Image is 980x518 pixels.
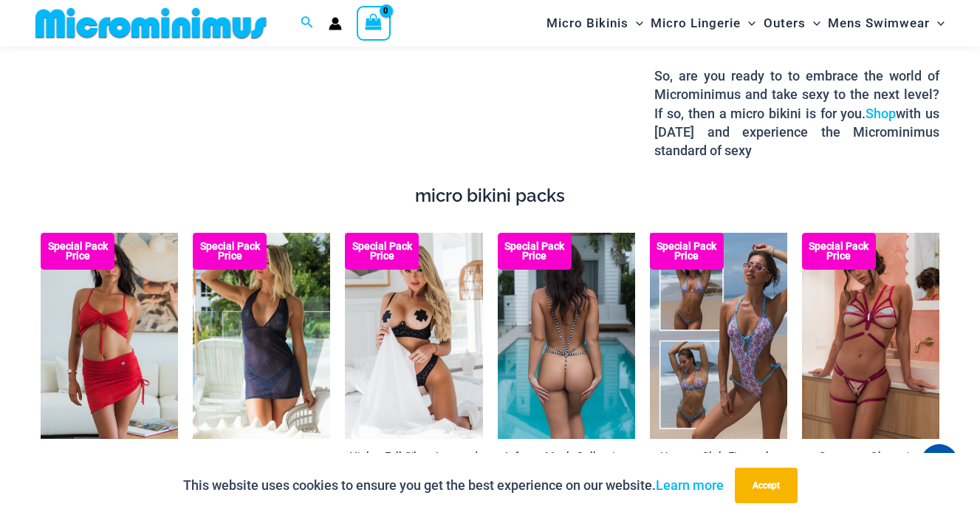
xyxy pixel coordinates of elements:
img: Inferno Mesh Black White 8561 One Piece 08 [498,233,635,439]
span: Menu Toggle [741,4,755,42]
a: Mens SwimwearMenu ToggleMenu Toggle [824,4,948,42]
a: Nights Fall Silver Leopard Pack [345,450,482,477]
button: Accept [735,468,798,503]
span: Micro Lingerie [651,4,741,42]
span: Menu Toggle [806,4,820,42]
a: Collection Pack (1) Havana Club Fireworks 820 One Piece Monokini 08Havana Club Fireworks 820 One ... [650,233,787,439]
a: Learn more [656,477,724,493]
span: Mens Swimwear [828,4,930,42]
b: Special Pack Price [41,242,114,261]
nav: Site Navigation [541,2,950,44]
b: Special Pack Price [193,242,267,261]
img: Nights Fall Silver Leopard 1036 Bra 6046 Thong 09v2 [345,233,482,439]
a: Nights Fall Silver Leopard 1036 Bra 6046 Thong 09v2 Nights Fall Silver Leopard 1036 Bra 6046 Thon... [345,233,482,439]
img: Bahama Club Red 9170 Crop Top 5404 Skirt 01 [41,233,178,439]
img: Echo Ink 5671 Dress 682 Thong 07 [193,233,330,439]
p: So, are you ready to to embrace the world of Microminimus and take sexy to the next level? If so,... [654,67,939,160]
span: Micro Bikinis [546,4,628,42]
h4: micro bikini packs [41,185,939,207]
a: Inferno Mesh Collection Pack [498,450,635,477]
p: This website uses cookies to ensure you get the best experience on our website. [183,474,724,497]
a: Havana Club Fireworks Collection Pack [650,450,787,477]
a: Micro BikinisMenu ToggleMenu Toggle [543,4,647,42]
b: Special Pack Price [345,242,419,261]
span: Menu Toggle [930,4,945,42]
a: View Shopping Cart, empty [357,6,391,40]
span: Outers [764,4,806,42]
a: Inferno Mesh One Piece Collection Pack (3) Inferno Mesh Black White 8561 One Piece 08Inferno Mesh... [498,233,635,439]
a: Sweetest Obsession Cherry 1129 Bra 6119 Bottom 1939 Bodysuit 05 Sweetest Obsession Cherry 1129 Br... [802,233,939,439]
a: Micro LingerieMenu ToggleMenu Toggle [647,4,759,42]
a: Account icon link [329,17,342,30]
a: Sweetest Obsession Cherry Pack [802,450,939,477]
span: Menu Toggle [628,4,643,42]
img: Collection Pack (1) [650,233,787,439]
img: MM SHOP LOGO FLAT [30,7,273,40]
b: Special Pack Price [498,242,572,261]
a: OutersMenu ToggleMenu Toggle [760,4,824,42]
b: Special Pack Price [650,242,724,261]
a: Shop [866,106,896,121]
img: Sweetest Obsession Cherry 1129 Bra 6119 Bottom 1939 Bodysuit 05 [802,233,939,439]
a: Bahama Club Red 9170 Crop Top 5404 Skirt 01 Bahama Club Red 9170 Crop Top 5404 Skirt 05Bahama Clu... [41,233,178,439]
a: Echo Ink 5671 Dress 682 Thong 07 Echo Ink 5671 Dress 682 Thong 08Echo Ink 5671 Dress 682 Thong 08 [193,233,330,439]
b: Special Pack Price [802,242,876,261]
a: Search icon link [301,14,314,33]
